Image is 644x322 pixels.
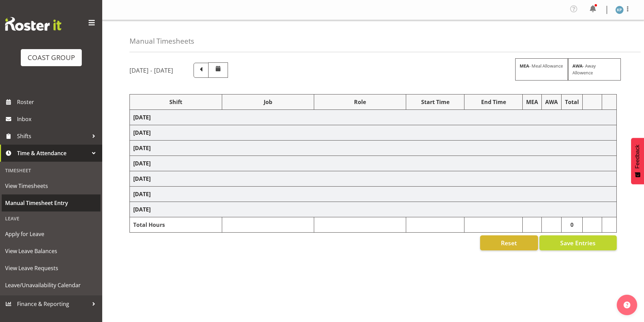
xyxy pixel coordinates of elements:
button: Feedback - Show survey [631,138,644,184]
a: Leave/Unavailability Calendar [2,277,101,294]
h4: Manual Timesheets [129,37,194,45]
a: View Leave Requests [2,260,101,277]
span: Apply for Leave [5,229,97,239]
button: Reset [480,235,538,250]
span: Leave/Unavailability Calendar [5,280,97,290]
button: Save Entries [539,235,617,250]
td: 0 [562,217,583,233]
div: End Time [468,98,519,106]
td: [DATE] [130,156,617,171]
td: [DATE] [130,187,617,202]
td: [DATE] [130,202,617,217]
div: Shift [133,98,218,106]
div: Job [226,98,310,106]
img: kent-pollard5758.jpg [615,6,624,14]
span: Feedback [634,145,641,169]
span: Inbox [17,114,99,124]
div: AWA [545,98,558,106]
a: View Timesheets [2,177,101,194]
td: [DATE] [130,171,617,187]
strong: MEA [520,63,529,69]
span: View Leave Balances [5,246,97,256]
a: Manual Timesheet Entry [2,194,101,211]
a: Apply for Leave [2,225,101,243]
span: Shifts [17,131,89,141]
div: Total [565,98,579,106]
h5: [DATE] - [DATE] [129,67,173,74]
strong: AWA [572,63,583,69]
span: Roster [17,97,99,107]
img: help-xxl-2.png [624,302,630,308]
div: - Meal Allowance [515,58,568,80]
div: MEA [526,98,538,106]
div: Start Time [410,98,461,106]
td: [DATE] [130,110,617,125]
span: Save Entries [560,238,596,247]
span: View Timesheets [5,181,97,191]
td: [DATE] [130,141,617,156]
span: View Leave Requests [5,263,97,273]
span: Reset [501,238,517,247]
a: View Leave Balances [2,243,101,260]
span: Time & Attendance [17,148,89,158]
div: COAST GROUP [28,53,75,63]
div: Leave [2,211,101,225]
img: Rosterit website logo [5,17,61,31]
td: [DATE] [130,125,617,141]
div: - Away Allowence [568,58,621,80]
div: Timesheet [2,163,101,177]
td: Total Hours [130,217,222,233]
div: Role [318,98,402,106]
span: Finance & Reporting [17,299,89,309]
span: Manual Timesheet Entry [5,198,97,208]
